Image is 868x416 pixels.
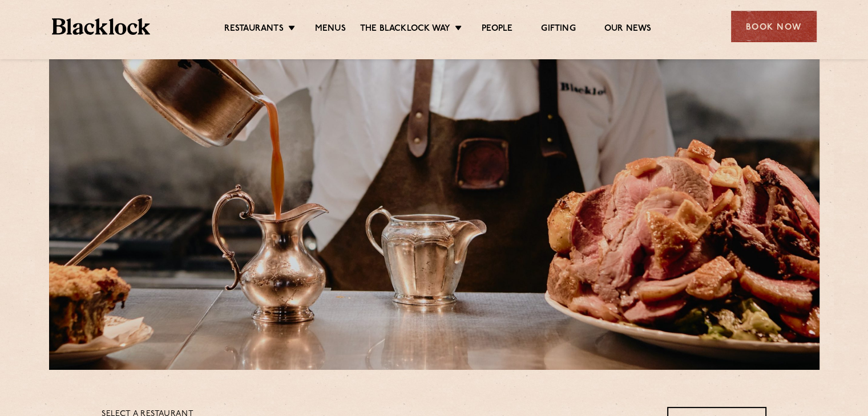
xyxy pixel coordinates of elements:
div: Book Now [731,11,817,42]
a: Our News [604,23,652,36]
a: Gifting [541,23,575,36]
a: The Blacklock Way [360,23,450,36]
a: Restaurants [224,23,284,36]
a: People [482,23,512,36]
img: BL_Textured_Logo-footer-cropped.svg [52,18,151,35]
a: Menus [315,23,346,36]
